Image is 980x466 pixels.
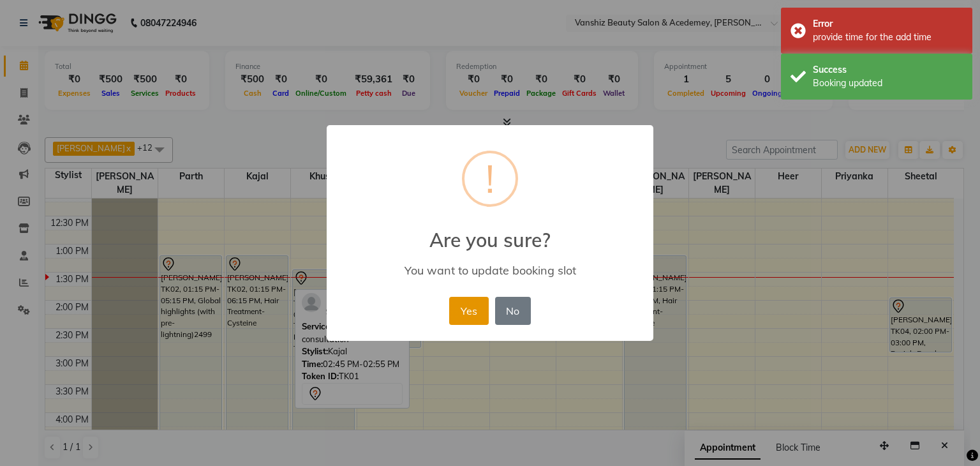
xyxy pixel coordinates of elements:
[813,31,963,44] div: provide time for the add time
[813,17,963,31] div: Error
[345,263,635,278] div: You want to update booking slot
[495,297,531,325] button: No
[486,153,494,204] div: !
[813,63,963,77] div: Success
[449,297,488,325] button: Yes
[327,213,653,252] h2: Are you sure?
[813,77,963,90] div: Booking updated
